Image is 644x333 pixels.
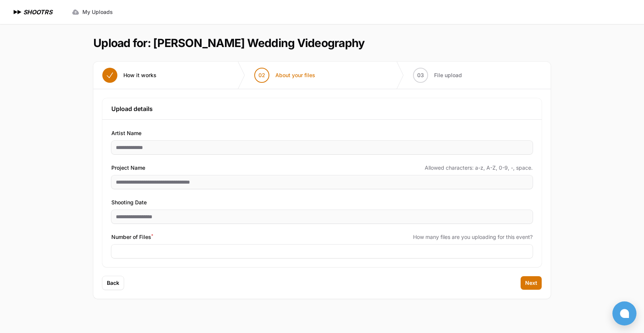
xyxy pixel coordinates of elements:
button: 02 About your files [245,62,324,89]
button: 03 File upload [404,62,471,89]
span: File upload [434,71,462,79]
img: SHOOTRS [12,8,23,17]
span: About your files [275,71,315,79]
button: Next [521,276,542,290]
a: SHOOTRS SHOOTRS [12,8,52,17]
span: Allowed characters: a-z, A-Z, 0-9, -, space. [425,164,533,172]
span: Project Name [111,163,145,172]
h3: Upload details [111,104,533,113]
button: Open chat window [612,301,636,325]
button: How it works [93,62,166,89]
span: 03 [417,71,424,79]
span: How many files are you uploading for this event? [413,233,533,241]
a: My Uploads [67,5,117,19]
h1: SHOOTRS [23,8,52,17]
h1: Upload for: [PERSON_NAME] Wedding Videography [93,36,365,50]
button: Back [102,276,124,290]
span: My Uploads [82,8,113,16]
span: How it works [123,71,156,79]
span: Next [525,279,537,287]
span: 02 [258,71,265,79]
span: Number of Files [111,233,153,242]
span: Shooting Date [111,198,147,207]
span: Artist Name [111,129,141,138]
span: Back [107,279,119,287]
